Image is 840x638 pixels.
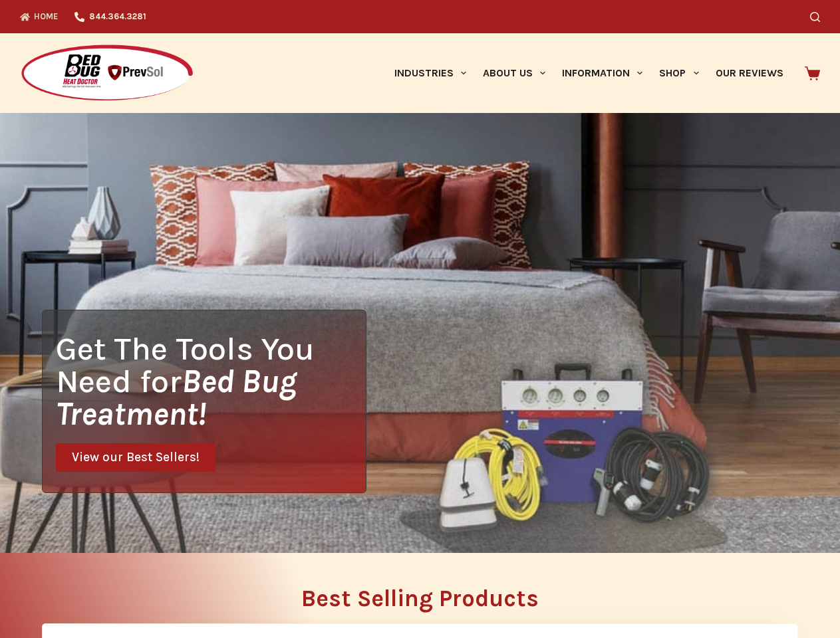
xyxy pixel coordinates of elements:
a: View our Best Sellers! [56,443,215,472]
nav: Primary [386,33,791,113]
h2: Best Selling Products [42,587,798,610]
a: Information [554,33,651,113]
a: Our Reviews [707,33,791,113]
a: Shop [651,33,707,113]
a: Industries [386,33,474,113]
i: Bed Bug Treatment! [56,362,297,433]
a: About Us [474,33,553,113]
img: Prevsol/Bed Bug Heat Doctor [20,44,194,103]
h1: Get The Tools You Need for [56,332,366,430]
button: Search [810,12,820,22]
span: View our Best Sellers! [72,451,200,464]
